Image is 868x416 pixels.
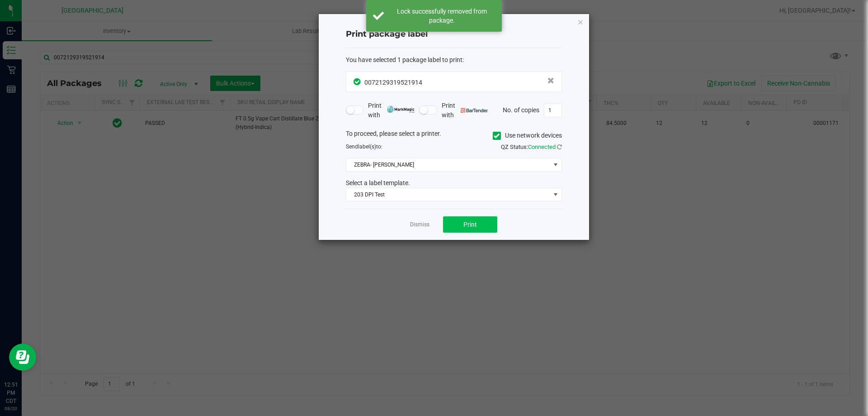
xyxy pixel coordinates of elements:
button: Print [443,216,497,233]
span: Print with [368,101,415,120]
label: Use network devices [493,131,562,140]
span: In Sync [354,77,362,86]
span: label(s) [358,143,376,150]
span: 203 DPI Test [346,188,550,201]
h4: Print package label [346,29,562,40]
span: Connected [528,143,556,150]
span: ZEBRA- [PERSON_NAME] [346,158,550,171]
a: Dismiss [410,221,429,229]
span: Print with [442,101,488,120]
img: mark_magic_cybra.png [387,106,415,113]
img: bartender.png [461,108,488,113]
span: You have selected 1 package label to print [346,56,462,63]
span: Send to: [346,143,382,150]
iframe: Resource center [9,344,36,371]
div: To proceed, please select a printer. [339,129,569,143]
div: Lock successfully removed from package. [389,7,495,25]
div: Select a label template. [339,178,569,188]
span: Print [463,221,477,228]
span: No. of copies [503,106,539,113]
span: QZ Status: [501,143,562,150]
span: 0072129319521914 [364,79,422,86]
div: : [346,55,562,65]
